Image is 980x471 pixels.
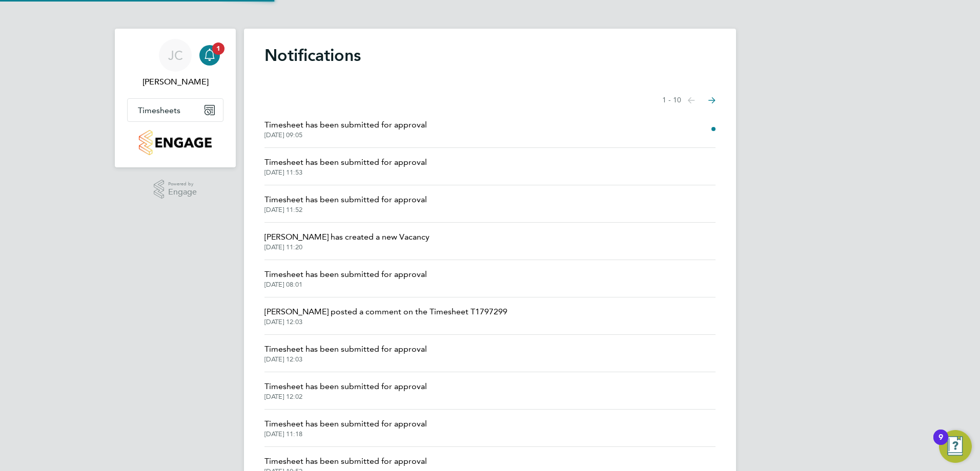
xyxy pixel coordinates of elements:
[264,194,427,206] span: Timesheet has been submitted for approval
[264,45,716,66] h1: Notifications
[264,306,507,318] span: [PERSON_NAME] posted a comment on the Timesheet T1797299
[264,355,427,363] span: [DATE] 12:03
[264,318,507,326] span: [DATE] 12:03
[264,393,427,401] span: [DATE] 12:02
[264,343,427,355] span: Timesheet has been submitted for approval
[264,119,427,131] span: Timesheet has been submitted for approval
[264,418,427,430] span: Timesheet has been submitted for approval
[264,119,427,139] a: Timesheet has been submitted for approval[DATE] 09:05
[264,380,427,393] span: Timesheet has been submitted for approval
[127,39,223,88] a: JC[PERSON_NAME]
[264,306,507,326] a: [PERSON_NAME] posted a comment on the Timesheet T1797299[DATE] 12:03
[168,188,197,197] span: Engage
[264,156,427,177] a: Timesheet has been submitted for approval[DATE] 11:53
[264,168,427,177] span: [DATE] 11:53
[264,430,427,438] span: [DATE] 11:18
[264,380,427,401] a: Timesheet has been submitted for approval[DATE] 12:02
[264,194,427,214] a: Timesheet has been submitted for approval[DATE] 11:52
[939,430,972,463] button: Open Resource Center, 9 new notifications
[127,76,223,88] span: John Cousins
[139,130,211,155] img: countryside-properties-logo-retina.png
[264,231,430,243] span: [PERSON_NAME] has created a new Vacancy
[168,49,183,62] span: JC
[264,231,430,251] a: [PERSON_NAME] has created a new Vacancy[DATE] 11:20
[264,243,430,251] span: [DATE] 11:20
[154,180,197,199] a: Powered byEngage
[128,99,223,121] button: Timesheets
[264,268,427,289] a: Timesheet has been submitted for approval[DATE] 08:01
[115,29,236,167] nav: Main navigation
[199,39,220,72] a: 1
[264,343,427,363] a: Timesheet has been submitted for approval[DATE] 12:03
[264,418,427,438] a: Timesheet has been submitted for approval[DATE] 11:18
[938,437,943,451] div: 9
[138,105,180,115] span: Timesheets
[264,455,427,467] span: Timesheet has been submitted for approval
[264,281,427,289] span: [DATE] 08:01
[264,268,427,281] span: Timesheet has been submitted for approval
[662,95,681,105] span: 1 - 10
[264,206,427,214] span: [DATE] 11:52
[662,90,716,111] nav: Select page of notifications list
[264,156,427,168] span: Timesheet has been submitted for approval
[127,130,223,155] a: Go to home page
[212,42,224,55] span: 1
[264,131,427,139] span: [DATE] 09:05
[168,180,197,188] span: Powered by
